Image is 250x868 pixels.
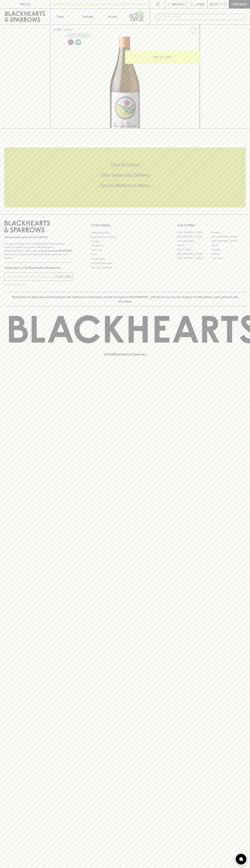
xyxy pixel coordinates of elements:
button: Shop [50,9,75,24]
a: Brunswick West [177,239,211,243]
p: OTHER AREAS [91,223,159,228]
a: Thornbury [211,256,246,260]
a: Gift Cards [91,248,159,252]
a: Shipping Information [91,261,159,265]
a: Geelong [211,248,246,252]
p: ADD TO CART [153,55,172,59]
img: Vegan [75,39,81,45]
button: SUBSCRIBE [55,273,73,281]
p: Wishlist [172,2,185,6]
button: Add to wishlist [67,33,90,38]
p: SUBSCRIBE [56,275,71,279]
p: Sibling owned and run since [DATE] [4,235,73,239]
a: [GEOGRAPHIC_DATA] [177,256,211,260]
a: [GEOGRAPHIC_DATA] [177,230,211,235]
a: Stores [100,9,125,24]
strong: Liquor License #32064953 [39,249,72,252]
p: Shop [56,14,64,19]
a: FAQ's [91,252,159,257]
a: Privacy Policy [91,257,159,261]
p: It is against the law to sell or supply alcohol to, or to obtain alcohol on behalf of a person un... [4,242,73,260]
p: 0 [224,3,226,5]
button: Add to wishlist [188,26,198,35]
a: HOME [53,28,61,31]
button: ADD TO CART [125,50,200,64]
a: [GEOGRAPHIC_DATA] [211,239,246,243]
p: Subscribe to The Blackhearts Newsletter [4,266,73,270]
p: Stores [108,14,117,19]
a: [GEOGRAPHIC_DATA] [177,235,211,239]
a: Contact Us [91,244,159,248]
p: Checkout [231,2,247,6]
img: Lo-Fi [68,39,74,45]
p: Tastings [82,14,93,19]
a: Fitzroy North [177,248,211,252]
a: [GEOGRAPHIC_DATA] [211,235,246,239]
p: We will never spam you [4,283,73,286]
img: 41197.png [50,37,200,128]
a: SHOP [64,28,72,31]
a: Prahran [211,252,246,256]
a: Some may call it natural, others minimum intervention, either way, it’s hands off & maybe even a ... [67,38,75,46]
a: Fitzroy [211,243,246,248]
a: [GEOGRAPHIC_DATA] [177,252,211,256]
h5: Across Melbourne Metro [4,183,246,188]
h5: Uber Same-Day Delivery [4,172,246,178]
a: Elwood [177,243,211,248]
p: OUR STORES [177,223,246,228]
a: Bottle Drop FAQ's [91,230,159,235]
p: FIND US [19,2,31,6]
input: Try "Pinot noir" [163,14,243,20]
h5: Click & Collect [4,162,246,168]
a: Braddon [211,230,246,235]
a: Terms & Conditions [91,265,159,270]
p: Blackhearts & Sparrows acknowledges the traditional Custodians of land throughout [GEOGRAPHIC_DAT... [7,295,243,303]
a: Tastings [75,9,100,24]
a: Careers [91,239,159,243]
a: Business & Bulk Gifting [91,235,159,239]
div: Call to action block [4,148,246,207]
a: Made without the use of any animal products. [75,38,82,46]
p: $0.00 [210,2,218,6]
input: e.g. jane@blackheartsandsparrows.com.au [7,274,55,280]
p: Login [195,2,204,6]
img: bubble-icon [239,857,243,861]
